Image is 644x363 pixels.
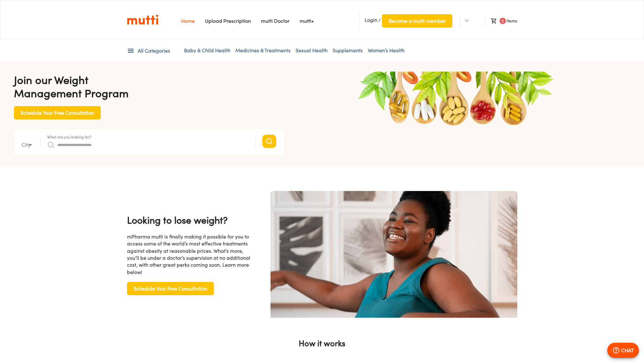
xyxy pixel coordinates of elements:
[127,233,253,276] div: mPharma mutti is finally making it possible for you to access some of the world’s most effective ...
[21,108,94,117] span: Schedule Your Free Consultation
[389,16,446,25] span: Become a mutti member
[127,14,158,25] img: Logo
[485,15,517,27] li: Items
[360,12,452,30] li: /
[300,18,314,24] a: Navigates to mutti+ page
[181,18,195,24] a: Navigates to Home Page
[14,109,101,115] a: Schedule Your Free Consultation
[261,18,290,24] a: Navigates to mutti doctor website
[382,14,452,28] button: Become a mutti member
[127,285,214,290] a: Schedule Your Free Consultation
[607,343,639,358] button: CHAT
[127,282,214,295] button: Schedule Your Free Consultation
[621,347,634,354] p: CHAT
[365,17,377,23] span: Login
[500,18,506,24] span: 0
[127,14,158,25] a: Link on the logo navigates to HomePage
[138,47,170,54] span: All Categories
[184,47,230,54] a: Baby & Child Health
[271,191,517,323] img: become a mutti member
[235,47,290,54] a: Medicines & Treatments
[127,213,253,227] h4: Looking to lose weight?
[465,19,469,22] img: Dropdown
[14,106,101,119] button: Schedule Your Free Consultation
[134,284,207,293] span: Schedule Your Free Consultation
[205,18,251,24] a: Navigates to Prescription Upload Page
[127,337,517,349] p: How it works
[262,135,276,148] button: Search
[14,73,284,100] h4: Join our Weight Management Program
[296,47,328,54] a: Sexual Health
[47,135,92,139] label: What are you looking for?
[368,47,405,54] a: Women’s Health
[333,47,363,54] a: Supplements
